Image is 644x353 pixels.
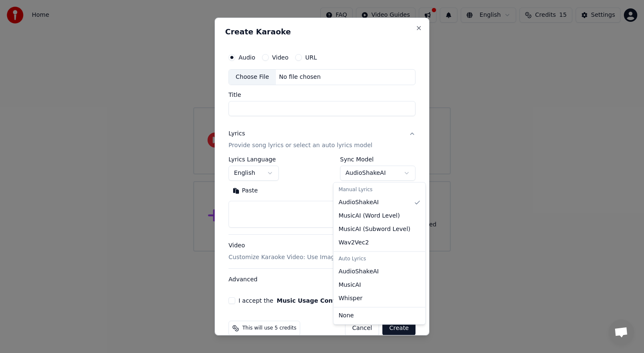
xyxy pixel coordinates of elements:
div: Manual Lyrics [335,184,423,196]
span: AudioShakeAI [338,267,379,276]
span: Whisper [338,294,362,303]
span: Wav2Vec2 [338,239,369,247]
span: AudioShakeAI [338,198,379,207]
div: Auto Lyrics [335,253,423,265]
span: MusicAI ( Subword Level ) [338,225,410,234]
span: None [338,311,354,320]
span: MusicAI ( Word Level ) [338,212,400,220]
span: MusicAI [338,281,361,289]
